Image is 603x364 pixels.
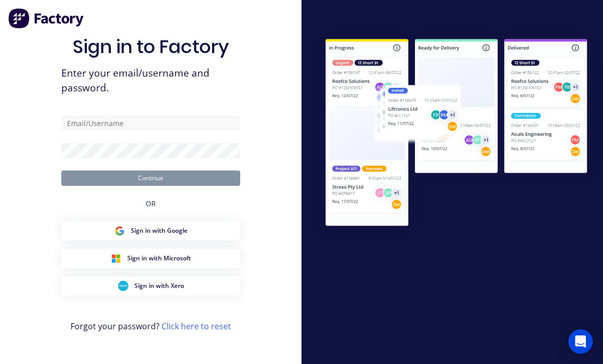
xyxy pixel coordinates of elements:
img: Google Sign in [114,226,125,236]
div: Open Intercom Messenger [568,329,593,354]
span: Sign in with Xero [134,281,184,290]
a: Click here to reset [161,321,231,332]
h1: Sign in to Factory [73,36,229,58]
button: Xero Sign inSign in with Xero [61,276,240,296]
button: Google Sign inSign in with Google [61,221,240,240]
span: Enter your email/username and password. [61,66,240,95]
img: Microsoft Sign in [111,253,121,263]
span: Sign in with Google [131,226,188,235]
button: Microsoft Sign inSign in with Microsoft [61,249,240,268]
img: Sign in [310,25,603,243]
img: Xero Sign in [118,281,128,291]
span: Sign in with Microsoft [127,254,191,263]
span: Forgot your password? [71,320,231,332]
input: Email/Username [61,115,240,131]
img: Factory [8,8,85,29]
button: Continue [61,171,240,186]
div: OR [146,186,156,221]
